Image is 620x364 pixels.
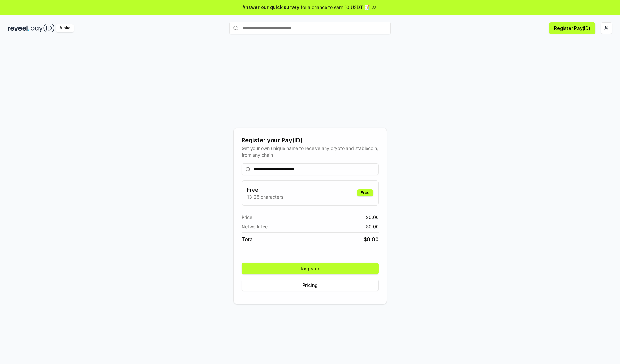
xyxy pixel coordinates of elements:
[247,193,283,200] p: 13-25 characters
[243,4,299,11] span: Answer our quick survey
[56,24,74,32] div: Alpha
[549,22,595,34] button: Register Pay(ID)
[247,186,283,193] h3: Free
[242,280,379,291] button: Pricing
[366,223,379,230] span: $ 0.00
[301,4,370,11] span: for a chance to earn 10 USDT 📝
[357,189,373,196] div: Free
[242,214,252,221] span: Price
[242,223,268,230] span: Network fee
[31,24,55,32] img: pay_id
[242,235,254,243] span: Total
[364,235,379,243] span: $ 0.00
[242,263,379,274] button: Register
[242,136,379,145] div: Register your Pay(ID)
[366,214,379,221] span: $ 0.00
[242,145,379,158] div: Get your own unique name to receive any crypto and stablecoin, from any chain
[8,24,29,32] img: reveel_dark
